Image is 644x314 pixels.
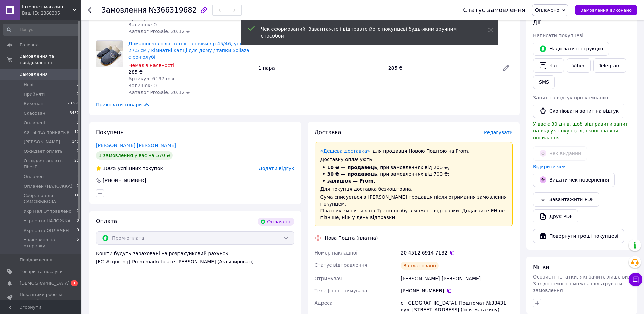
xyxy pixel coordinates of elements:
div: 285 ₴ [386,63,497,73]
button: Скопіювати запит на відгук [533,104,624,118]
span: Головна [20,42,39,48]
input: Пошук [3,24,80,36]
span: Дії [533,19,540,26]
span: 3437 [70,110,79,116]
a: Домашні чоловічі теплі тапочки / р.45/46, устілка 27.5 см / кімнатні капці для дому / тапки Solla... [128,41,252,60]
span: 0 [77,208,79,214]
span: Оплачено [535,7,559,13]
span: Виконані [24,101,45,107]
span: Ожидает оплаты [24,148,64,154]
div: Сума списується з [PERSON_NAME] продавця після отримання замовлення покупцем. Платник зміниться н... [320,194,507,221]
span: Замовлення [20,71,48,77]
div: Повернутися назад [88,7,93,14]
span: [PERSON_NAME] [24,139,60,145]
div: 285 ₴ [128,69,253,75]
a: [PERSON_NAME] [PERSON_NAME] [96,143,176,148]
li: , при замовленнях від 700 ₴; [320,171,507,177]
img: Домашні чоловічі теплі тапочки / р.45/46, устілка 27.5 см / кімнатні капці для дому / тапки Solla... [96,41,123,67]
span: Додати відгук [259,166,294,171]
span: 0 [77,227,79,234]
div: 20 4512 6914 7132 [401,249,513,256]
span: Артикул: EB22 mix [128,15,175,21]
span: 0 [77,91,79,97]
span: Телефон отримувача [315,288,367,293]
span: Особисті нотатки, які бачите лише ви. З їх допомогою можна фільтрувати замовлення [533,274,629,293]
button: Чат з покупцем [629,273,642,286]
span: Оплачен [24,174,44,180]
div: Оплачено [258,218,294,226]
div: успішних покупок [96,165,163,172]
span: Оплата [96,218,117,224]
div: Доставку оплачують: [320,156,507,163]
span: Укрпочта НАЛОЖКА [24,218,71,224]
span: 14 [74,193,79,205]
span: 23286 [67,101,79,107]
div: [FC_Acquiring] Prom marketplace [PERSON_NAME] (Активирован) [96,258,294,265]
span: Ожидает оплаты ПбезР [24,158,74,170]
span: Замовлення [101,6,147,14]
span: Показники роботи компанії [20,292,63,304]
a: Viber [567,58,590,73]
span: Нові [24,82,33,88]
button: Чат [533,58,564,73]
a: Редагувати [499,61,513,75]
span: 10 [74,129,79,136]
span: Замовлення виконано [580,8,632,13]
span: Оплачені [24,120,45,126]
div: для продавця Новою Поштою на Prom. [320,148,507,154]
span: Прийняті [24,91,45,97]
button: SMS [533,75,555,89]
span: 5 [77,237,79,249]
div: [PERSON_NAME] [PERSON_NAME] [399,272,514,285]
span: Артикул: 6197 mix [128,76,174,81]
span: Укр Нал Отправлено [24,208,71,214]
button: Надіслати інструкцію [533,42,609,56]
span: АХТЫРКА принятые [24,129,69,136]
button: Замовлення виконано [575,5,637,15]
span: Написати покупцеві [533,33,583,38]
span: Повідомлення [20,257,52,263]
span: Адреса [315,300,333,306]
span: Мітки [533,264,549,270]
div: Статус замовлення [463,7,525,14]
span: Отримувач [315,276,342,281]
span: Інтернет-магазин "МАЛЮКИ" malyshy.com.ua [22,4,73,10]
a: Telegram [593,58,626,73]
span: 0 [77,82,79,88]
span: Замовлення та повідомлення [20,53,81,66]
span: Запит на відгук про компанію [533,95,608,100]
span: Немає в наявності [128,63,174,68]
span: Оплачен (НАЛОЖКА) [24,183,72,189]
a: Друк PDF [533,209,578,223]
div: Ваш ID: 2368305 [22,10,81,16]
span: Номер накладної [315,250,358,256]
span: 0 [77,183,79,189]
span: 100% [103,166,116,171]
span: Доставка [315,129,341,136]
div: [PHONE_NUMBER] [401,287,513,294]
span: Залишок: 0 [128,22,157,27]
span: 0 [77,218,79,224]
span: 0 [77,174,79,180]
div: 1 замовлення у вас на 570 ₴ [96,151,173,160]
span: Товари та послуги [20,269,63,275]
span: Каталог ProSale: 20.12 ₴ [128,29,190,34]
span: Упаковано на отправку [24,237,77,249]
div: Нова Пошта (платна) [323,235,380,241]
span: Укрпочта ОПЛАЧЕН [24,227,69,234]
span: 10 ₴ — продавець [327,165,377,170]
span: [DEMOGRAPHIC_DATA] [20,280,70,286]
span: Каталог ProSale: 20.12 ₴ [128,90,190,95]
li: , при замовленнях від 200 ₴; [320,164,507,171]
span: Редагувати [484,130,513,135]
span: Статус відправлення [315,262,367,268]
span: №366319682 [149,6,197,14]
span: 25 [74,158,79,170]
div: 1 пара [256,63,385,73]
div: Заплановано [401,262,439,270]
span: 1 [77,120,79,126]
a: Завантажити PDF [533,192,599,207]
span: Залишок: 0 [128,83,157,88]
div: [PHONE_NUMBER] [102,177,147,184]
a: Відкрити чек [533,164,566,169]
